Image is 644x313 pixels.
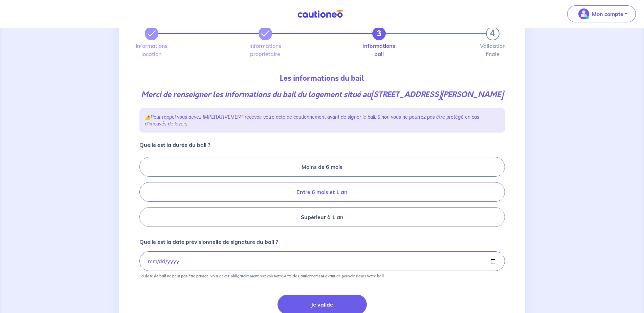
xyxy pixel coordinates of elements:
[145,43,158,57] label: Informations location
[145,114,479,127] em: Pour rappel vous devez IMPÉRATIVEMENT recevoir votre acte de cautionnement avant de signer le bai...
[578,8,589,19] img: illu_account_valid_menu.svg
[139,73,505,84] p: Les informations du bail
[372,27,386,40] button: 3
[592,10,623,18] p: Mon compte
[139,274,385,278] strong: La date de bail ne peut pas être passée, vous devez obligatoirement recevoir votre Acte de Cautio...
[139,251,505,271] input: contract-date-placeholder
[139,207,505,227] label: Supérieur à 1 an
[371,89,503,100] strong: [STREET_ADDRESS][PERSON_NAME]
[145,114,499,127] p: ⚠️
[295,10,346,18] img: Cautioneo
[567,5,636,22] button: illu_account_valid_menu.svgMon compte
[139,157,505,177] label: Moins de 6 mois
[259,43,272,57] label: Informations propriétaire
[139,182,505,202] label: Entre 6 mois et 1 an
[139,238,278,246] p: Quelle est la date prévisionnelle de signature du bail ?
[372,43,386,57] label: Informations bail
[139,141,210,149] p: Quelle est la durée du bail ?
[141,89,503,100] em: Merci de renseigner les informations du bail du logement situé au
[486,43,499,57] label: Validation finale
